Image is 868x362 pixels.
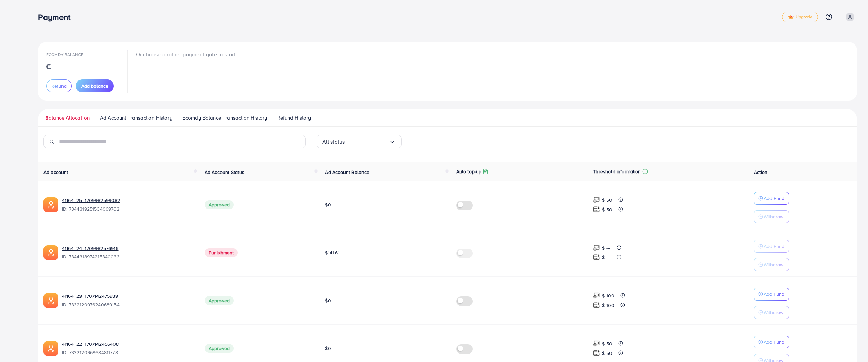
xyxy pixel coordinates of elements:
img: top-up amount [593,196,600,203]
input: Search for option [345,137,389,147]
img: top-up amount [593,206,600,213]
span: Ad Account Balance [325,169,370,176]
img: top-up amount [593,340,600,347]
p: $ 50 [602,340,612,348]
img: top-up amount [593,349,600,357]
p: Threshold information [593,167,641,176]
img: top-up amount [593,244,600,251]
span: ID: 7344318974215340033 [62,253,194,260]
span: $0 [325,297,331,304]
p: Add Fund [764,242,784,250]
span: Add balance [81,83,108,89]
p: Withdraw [764,260,783,269]
span: ID: 7344319251534069762 [62,205,194,212]
span: Ad account [43,169,68,176]
div: <span class='underline'>41164_25_1709982599082</span></br>7344319251534069762 [62,197,194,213]
span: Ecomdy Balance Transaction History [182,114,267,122]
span: ID: 7332120976240689154 [62,301,194,308]
span: Upgrade [788,15,812,20]
p: Or choose another payment gate to start [136,50,235,58]
p: $ 100 [602,301,614,309]
p: $ 50 [602,349,612,357]
span: $0 [325,345,331,352]
p: $ 100 [602,292,614,300]
p: $ 50 [602,196,612,204]
span: Ecomdy Balance [46,52,83,57]
div: <span class='underline'>41164_22_1707142456408</span></br>7332120969684811778 [62,341,194,356]
span: Balance Allocation [45,114,90,122]
a: 41164_23_1707142475983 [62,293,194,300]
img: top-up amount [593,292,600,299]
a: 41164_22_1707142456408 [62,341,194,347]
img: ic-ads-acc.e4c84228.svg [43,341,58,356]
p: Auto top-up [456,167,482,176]
a: tickUpgrade [782,12,818,22]
span: $141.61 [325,249,340,256]
p: $ 50 [602,205,612,214]
button: Add Fund [754,240,789,253]
a: 41164_24_1709982576916 [62,245,194,252]
p: Add Fund [764,290,784,298]
img: ic-ads-acc.e4c84228.svg [43,197,58,212]
button: Add Fund [754,288,789,301]
button: Refund [46,79,72,92]
p: $ --- [602,244,610,252]
button: Add Fund [754,192,789,205]
span: Approved [205,296,234,305]
span: All status [322,137,345,147]
span: ID: 7332120969684811778 [62,349,194,356]
img: top-up amount [593,254,600,261]
span: Ad Account Transaction History [100,114,172,122]
p: Add Fund [764,338,784,346]
button: Add Fund [754,336,789,348]
span: Action [754,169,767,176]
div: Search for option [317,135,402,148]
button: Withdraw [754,258,789,271]
h3: Payment [38,12,76,22]
div: <span class='underline'>41164_24_1709982576916</span></br>7344318974215340033 [62,245,194,260]
span: Approved [205,344,234,353]
span: Punishment [205,248,238,257]
span: Ad Account Status [205,169,245,176]
div: <span class='underline'>41164_23_1707142475983</span></br>7332120976240689154 [62,293,194,308]
img: top-up amount [593,302,600,309]
button: Withdraw [754,210,789,223]
img: tick [788,15,794,20]
p: Withdraw [764,308,783,316]
span: $0 [325,201,331,208]
span: Refund [51,83,67,89]
span: Refund History [277,114,311,122]
p: $ --- [602,253,610,261]
a: 41164_25_1709982599082 [62,197,194,204]
img: ic-ads-acc.e4c84228.svg [43,293,58,308]
button: Withdraw [754,306,789,319]
p: Add Fund [764,194,784,202]
img: ic-ads-acc.e4c84228.svg [43,245,58,260]
span: Approved [205,200,234,209]
p: Withdraw [764,213,783,221]
button: Add balance [76,79,114,92]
